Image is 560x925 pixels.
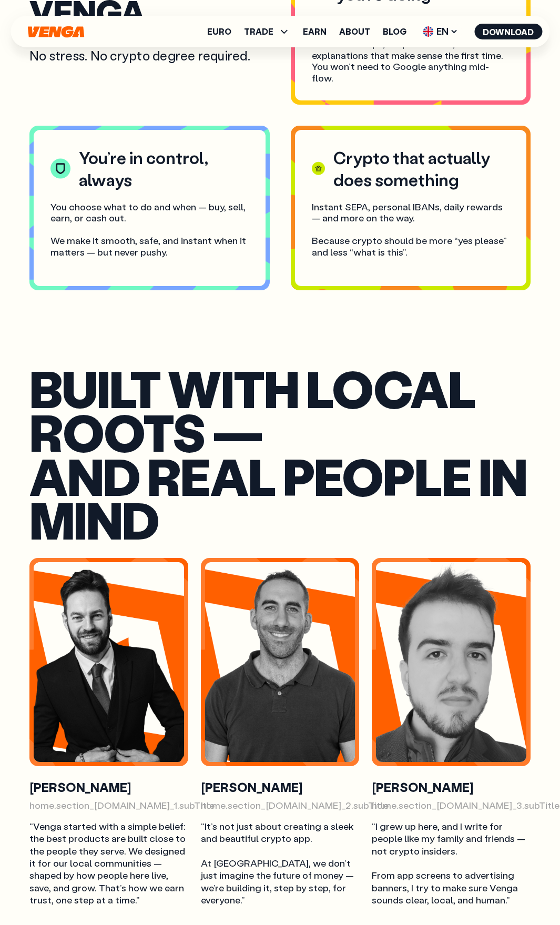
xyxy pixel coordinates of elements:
[372,799,531,811] p: home.section_[DOMAIN_NAME]_3.subTitle
[423,26,433,37] img: flag-uk
[207,27,231,36] a: Euro
[201,799,360,811] p: home.section_[DOMAIN_NAME]_2.subTitle
[383,27,406,36] a: Blog
[79,147,248,190] h3: You’re in control, always
[29,799,188,811] p: home.section_[DOMAIN_NAME]_1.subTitle
[201,779,360,795] h3: [PERSON_NAME]
[244,25,290,38] span: TRADE
[50,201,249,258] p: You choose what to do and when — buy, sell, earn, or cash out. We make it smooth, safe, and insta...
[26,26,85,38] svg: Home
[419,23,462,40] span: EN
[333,147,510,190] h3: Crypto that actually does something
[29,779,188,795] h3: [PERSON_NAME]
[205,562,355,762] img: home.section_6.box_2.title - home.section_6.box_2.subTitle
[244,27,273,36] span: TRADE
[312,16,510,84] p: No buzzwords. No fine print. Just clear steps, simple screens, and explanations that make sense t...
[34,562,184,762] img: home.section_6.box_1.title - home.section_6.box_1.subTitle
[29,366,531,541] h2: Built with local roots — and real people in mind
[474,24,542,39] button: Download
[312,201,510,258] p: Instant SEPA, personal IBANs, daily rewards — and more on the way. Because crypto should be more ...
[29,820,188,907] p: "Venga started with a simple belief: the best products are built close to the people they serve. ...
[339,27,370,36] a: About
[372,779,531,795] h3: [PERSON_NAME]
[303,27,327,36] a: Earn
[372,820,531,907] p: "I grew up here, and I write for people like my family and friends — not crypto insiders. From ap...
[29,47,270,64] p: No stress. No crypto degree required.
[376,562,526,762] img: home.section_6.box_3.title - home.section_6.box_3.subTitle
[201,820,360,907] p: "It’s not just about creating a sleek and beautiful crypto app. At [GEOGRAPHIC_DATA], we don’t ju...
